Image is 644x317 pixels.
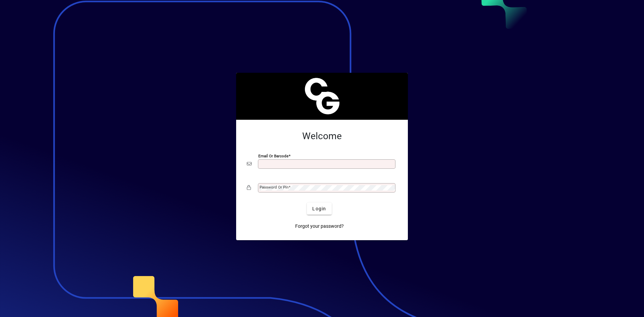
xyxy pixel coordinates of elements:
span: Forgot your password? [295,223,344,230]
mat-label: Email or Barcode [258,154,288,158]
mat-label: Password or Pin [260,185,288,190]
h2: Welcome [247,130,397,142]
span: Login [312,205,326,212]
a: Forgot your password? [292,220,346,232]
button: Login [307,203,331,215]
